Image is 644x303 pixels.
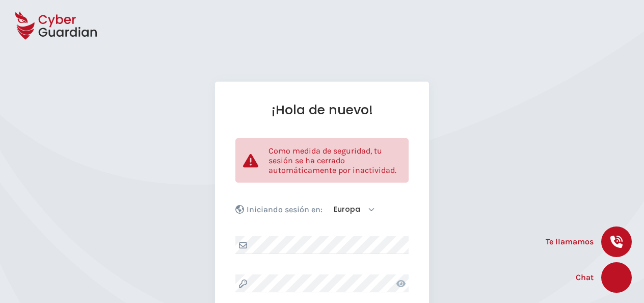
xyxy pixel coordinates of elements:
button: call us button [601,226,632,257]
p: Iniciando sesión en: [247,205,323,215]
span: Chat [576,271,594,284]
p: Como medida de seguridad, tu sesión se ha cerrado automáticamente por inactividad. [269,146,401,175]
h1: ¡Hola de nuevo! [235,102,409,118]
span: Te llamamos [546,236,594,248]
